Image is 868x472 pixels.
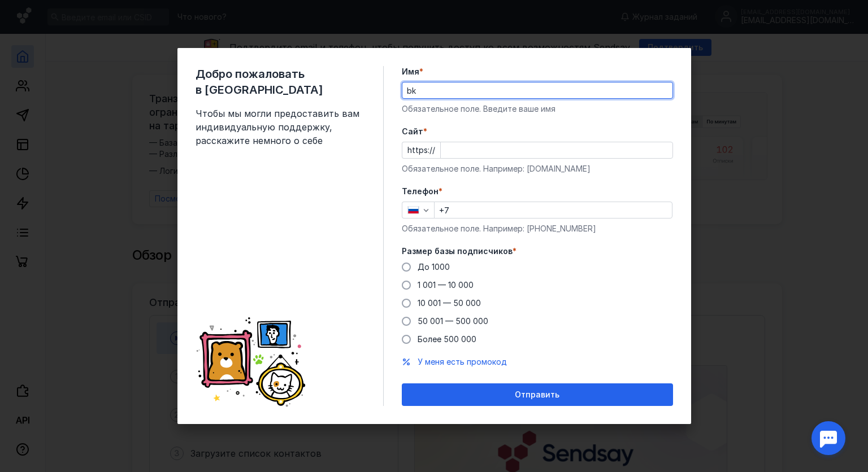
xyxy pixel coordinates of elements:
span: У меня есть промокод [418,357,507,366]
div: Обязательное поле. Введите ваше имя [402,103,673,115]
span: Телефон [402,186,439,197]
span: 1 001 — 10 000 [418,280,474,290]
span: Размер базы подписчиков [402,246,513,257]
span: Cайт [402,126,423,137]
span: Добро пожаловать в [GEOGRAPHIC_DATA] [196,66,365,98]
span: Отправить [515,390,559,400]
span: До 1000 [418,262,450,272]
span: 10 001 — 50 000 [418,298,481,308]
span: Чтобы мы могли предоставить вам индивидуальную поддержку, расскажите немного о себе [196,107,365,147]
button: У меня есть промокод [418,356,507,368]
span: Имя [402,66,419,77]
div: Обязательное поле. Например: [DOMAIN_NAME] [402,163,673,174]
span: Более 500 000 [418,334,476,344]
span: 50 001 — 500 000 [418,316,488,326]
button: Отправить [402,383,673,406]
div: Обязательное поле. Например: [PHONE_NUMBER] [402,223,673,234]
